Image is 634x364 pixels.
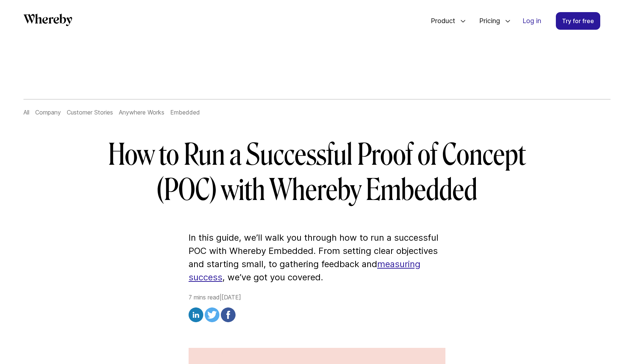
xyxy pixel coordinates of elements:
p: In this guide, we’ll walk you through how to run a successful POC with Whereby Embedded. From set... [189,231,445,284]
a: Embedded [170,109,200,116]
a: Log in [517,12,547,29]
svg: Whereby [23,14,72,26]
span: Pricing [472,9,502,33]
a: Whereby [23,14,72,29]
img: facebook [221,307,236,322]
a: Customer Stories [67,109,113,116]
span: Product [423,9,457,33]
a: All [23,109,29,116]
a: Company [35,109,61,116]
div: 7 mins read | [DATE] [189,293,445,324]
img: twitter [205,307,219,322]
a: Anywhere Works [119,109,164,116]
a: Try for free [556,12,600,30]
img: linkedin [189,307,203,322]
h1: How to Run a Successful Proof of Concept (POC) with Whereby Embedded [106,137,528,208]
